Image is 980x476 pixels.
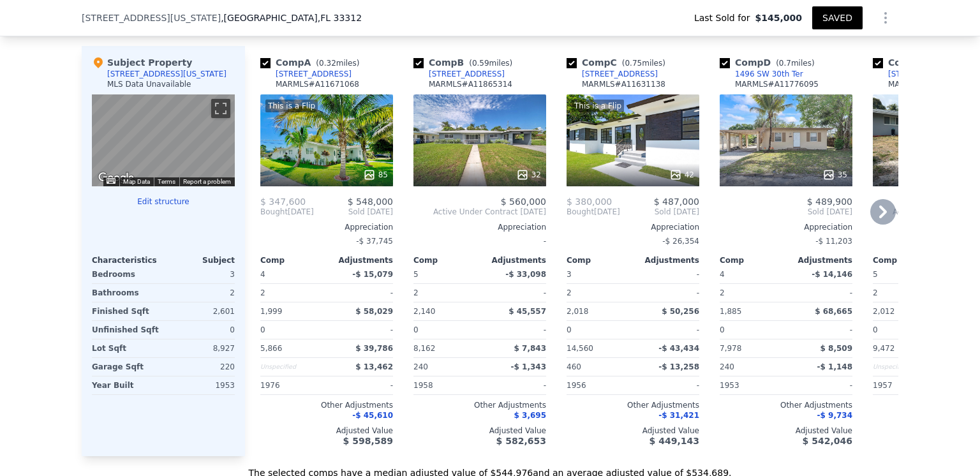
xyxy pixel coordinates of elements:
button: Edit structure [92,197,235,207]
div: Street View [92,94,235,186]
div: 1957 [873,376,937,394]
div: - [789,284,852,302]
span: 2,012 [873,307,895,316]
span: 0.75 [625,59,642,68]
span: $ 542,046 [803,436,852,446]
div: 1958 [413,376,477,394]
span: -$ 13,258 [658,362,699,371]
span: $ 449,143 [650,436,699,446]
div: 2 [567,284,630,302]
div: Bedrooms [92,265,161,283]
div: - [635,265,699,283]
span: Active Under Contract [DATE] [413,207,546,217]
span: Sold [DATE] [314,207,393,217]
div: - [635,284,699,302]
span: -$ 11,203 [815,237,852,246]
span: 0 [720,325,725,334]
span: -$ 14,146 [812,270,852,279]
div: Subject [163,255,235,265]
div: 0 [166,321,235,339]
span: 5,866 [260,344,282,353]
a: Open this area in Google Maps (opens a new window) [95,170,137,186]
div: 2 [260,284,324,302]
span: 460 [567,362,581,371]
span: -$ 1,343 [511,362,546,371]
span: ( miles) [771,59,819,68]
span: $ 347,600 [260,197,306,207]
div: - [635,321,699,339]
span: -$ 1,148 [817,362,852,371]
img: Google [95,170,137,186]
div: 1953 [720,376,783,394]
div: 2 [873,284,937,302]
div: MARMLS # A11776095 [735,79,819,89]
div: 2,601 [166,302,235,320]
span: -$ 43,434 [658,344,699,353]
div: 2 [720,284,783,302]
div: This is a Flip [265,100,318,112]
div: Map [92,94,235,186]
div: 8,927 [166,339,235,357]
div: Adjustments [786,255,852,265]
button: Map Data [123,177,150,186]
span: $ 50,256 [662,307,699,316]
span: $ 548,000 [348,197,393,207]
span: -$ 45,610 [352,411,393,420]
div: - [482,376,546,394]
div: Adjusted Value [567,426,699,436]
div: Appreciation [720,222,852,232]
div: Comp C [567,56,671,69]
span: $ 58,029 [355,307,393,316]
div: Adjustments [480,255,546,265]
div: [STREET_ADDRESS] [582,69,658,79]
div: This is a Flip [572,100,624,112]
span: -$ 31,421 [658,411,699,420]
div: 1976 [260,376,324,394]
span: 0 [260,325,265,334]
a: Terms (opens in new tab) [158,178,175,185]
span: 0.32 [319,59,336,68]
div: - [635,376,699,394]
div: [DATE] [567,207,620,217]
span: $ 68,665 [815,307,852,316]
div: Comp B [413,56,517,69]
span: $ 582,653 [496,436,546,446]
div: 42 [669,168,694,181]
span: 7,978 [720,344,741,353]
div: 3 [166,265,235,283]
div: MARMLS # A11865314 [429,79,512,89]
span: 1,885 [720,307,741,316]
span: $ 560,000 [501,197,546,207]
span: $ 39,786 [355,344,393,353]
div: MLS Data Unavailable [107,79,191,89]
div: - [329,321,393,339]
div: - [329,284,393,302]
span: Sold [DATE] [620,207,699,217]
span: -$ 37,745 [356,237,393,246]
div: Appreciation [413,222,546,232]
span: 4 [260,270,265,279]
span: -$ 9,734 [817,411,852,420]
span: 14,560 [567,344,593,353]
div: [STREET_ADDRESS] [276,69,352,79]
button: SAVED [812,6,863,29]
span: 9,472 [873,344,895,353]
div: Comp [720,255,786,265]
span: -$ 33,098 [505,270,546,279]
span: 2,018 [567,307,588,316]
div: Adjustments [633,255,699,265]
div: Other Adjustments [720,400,852,410]
span: 240 [413,362,428,371]
div: [STREET_ADDRESS] [429,69,505,79]
a: [STREET_ADDRESS] [413,69,505,79]
span: 8,162 [413,344,435,353]
div: Bathrooms [92,284,161,302]
div: Lot Sqft [92,339,161,357]
div: Comp D [720,56,820,69]
div: MARMLS # A11671068 [276,79,359,89]
span: -$ 26,354 [662,237,699,246]
div: Comp [413,255,480,265]
div: Characteristics [92,255,163,265]
div: - [482,321,546,339]
div: [STREET_ADDRESS][US_STATE] [107,69,226,79]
